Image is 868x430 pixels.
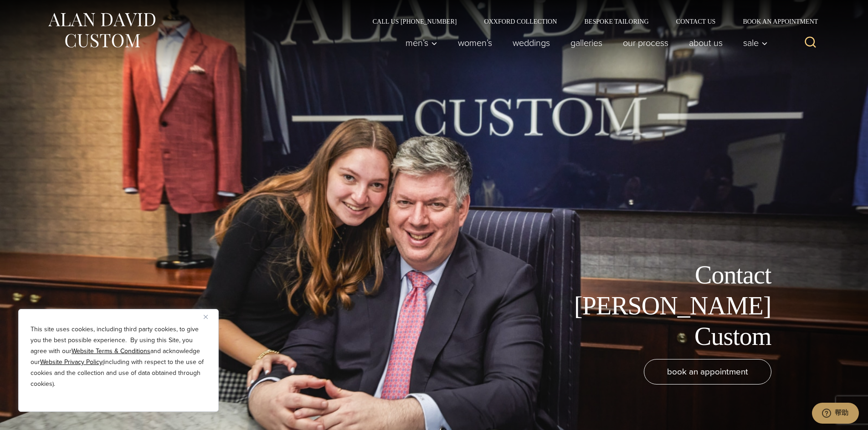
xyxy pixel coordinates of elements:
nav: Primary Navigation [395,34,772,52]
img: Alan David Custom [47,10,156,51]
button: Sale sub menu toggle [733,34,772,52]
h1: Contact [PERSON_NAME] Custom [566,260,771,352]
a: weddings [502,34,560,52]
a: Call Us [PHONE_NUMBER] [359,18,471,25]
a: Our Process [612,34,678,52]
img: Close [204,315,208,319]
a: Website Terms & Conditions [72,346,150,356]
a: Book an Appointment [729,18,821,25]
a: Galleries [560,34,612,52]
button: Close [204,311,215,322]
nav: Secondary Navigation [359,18,822,25]
span: book an appointment [667,365,748,378]
iframe: 打开一个小组件，您可以在其中与我们的一个专员进行在线交谈 [812,403,859,425]
p: This site uses cookies, including third party cookies, to give you the best possible experience. ... [31,324,206,390]
a: Bespoke Tailoring [570,18,662,25]
a: book an appointment [644,359,771,384]
button: Men’s sub menu toggle [395,34,447,52]
a: Contact Us [663,18,729,25]
a: Website Privacy Policy [40,357,103,367]
a: Oxxford Collection [470,18,570,25]
a: Women’s [447,34,502,52]
a: About Us [678,34,733,52]
button: View Search Form [800,32,822,54]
